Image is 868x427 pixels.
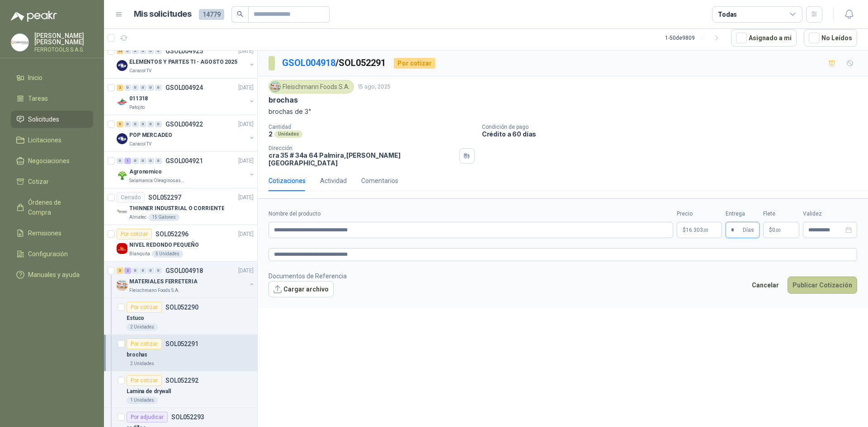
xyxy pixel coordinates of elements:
a: 0 1 0 0 0 0 GSOL004921[DATE] Company LogoAgronomicoSalamanca Oleaginosas SAS [117,155,255,184]
p: GSOL004918 [165,267,203,274]
img: Company Logo [117,170,127,181]
p: [PERSON_NAME] [PERSON_NAME] [34,33,93,45]
div: 0 [147,84,154,91]
p: $16.303,00 [677,222,722,238]
p: Agronomico [129,168,162,176]
span: Negociaciones [28,156,70,166]
p: brochas [127,351,147,359]
div: 1 - 50 de 9809 [665,31,724,45]
a: Por cotizarSOL052296[DATE] Company LogoNIVEL REDONDO PEQUEÑOBlanquita5 Unidades [104,225,257,262]
p: brochas [269,95,298,105]
div: 0 [132,84,139,91]
div: 0 [147,158,154,164]
p: [DATE] [238,157,254,165]
p: SOL052292 [165,377,198,384]
button: Asignado a mi [731,29,797,47]
span: 16.303 [686,227,708,233]
a: Tareas [11,90,93,107]
span: ,00 [703,228,708,233]
img: Company Logo [117,133,127,144]
a: Por cotizarSOL052291brochas2 Unidades [104,335,257,371]
span: search [237,11,243,17]
div: 2 [117,84,123,91]
span: 14779 [199,9,224,20]
p: Caracol TV [129,67,151,75]
div: Todas [718,9,737,19]
div: 0 [124,121,131,127]
div: 0 [140,267,146,274]
div: Por cotizar [127,338,162,349]
div: Por cotizar [127,302,162,313]
p: Almatec [129,214,146,221]
p: brochas de 3" [269,107,857,117]
a: GSOL004918 [282,57,335,68]
a: CerradoSOL052297[DATE] Company LogoTHINNER INDUSTRIAL O CORRIENTEAlmatec15 Galones [104,188,257,225]
p: [DATE] [238,230,254,239]
p: $ 0,00 [763,222,799,238]
div: 0 [155,121,162,127]
p: GSOL004921 [165,158,203,164]
span: Manuales y ayuda [28,270,80,280]
p: GSOL004922 [165,121,203,127]
span: Órdenes de Compra [28,197,85,217]
div: Por cotizar [394,58,435,69]
div: 2 Unidades [127,324,158,331]
p: Fleischmann Foods S.A. [129,287,179,294]
div: 0 [147,121,154,127]
button: No Leídos [804,29,857,47]
div: 0 [140,121,146,127]
a: Cotizar [11,173,93,190]
span: ,00 [775,228,781,233]
div: 0 [140,158,146,164]
p: Caracol TV [129,141,151,148]
p: Estuco [127,314,144,323]
div: 1 [124,158,131,164]
p: THINNER INDUSTRIAL O CORRIENTE [129,204,224,213]
div: 5 [117,121,123,127]
a: 3 2 0 0 0 0 GSOL004918[DATE] Company LogoMATERIALES FERRETERIAFleischmann Foods S.A. [117,265,255,294]
p: Condición de pago [482,124,864,130]
p: Documentos de Referencia [269,271,347,281]
img: Company Logo [117,60,127,71]
p: NIVEL REDONDO PEQUEÑO [129,241,198,249]
p: Crédito a 60 días [482,130,864,138]
button: Publicar Cotización [788,277,857,294]
div: 0 [132,158,139,164]
p: SOL052297 [148,194,181,201]
label: Entrega [726,210,759,218]
div: 0 [147,48,154,54]
span: Configuración [28,249,68,259]
label: Precio [677,210,722,218]
div: 0 [132,48,139,54]
p: [DATE] [238,193,254,202]
div: Por cotizar [117,229,152,239]
label: Flete [763,210,799,218]
div: 0 [117,158,123,164]
button: Cancelar [747,277,784,294]
p: Lamina de drywall [127,387,171,396]
span: Solicitudes [28,114,59,124]
p: Cantidad [269,124,475,130]
p: GSOL004924 [165,84,203,91]
div: 0 [124,48,131,54]
p: MATERIALES FERRETERIA [129,277,197,286]
p: / SOL052291 [282,56,387,70]
img: Company Logo [117,206,127,217]
button: Cargar archivo [269,281,334,297]
div: 0 [155,158,162,164]
div: 0 [132,267,139,274]
span: Inicio [28,73,42,83]
a: 2 0 0 0 0 0 GSOL004924[DATE] Company Logo011318Patojito [117,82,255,111]
span: $ [769,227,772,233]
p: FERROTOOLS S.A.S. [34,47,93,52]
div: 3 [117,267,123,274]
a: Solicitudes [11,111,93,128]
div: Fleischmann Foods S.A. [269,80,354,94]
div: 0 [140,48,146,54]
div: 15 Galones [148,214,179,221]
p: POP MERCADEO [129,131,172,140]
div: Cerrado [117,192,145,203]
a: Por cotizarSOL052290Estuco2 Unidades [104,298,257,335]
span: Tareas [28,94,48,103]
div: 2 [124,267,131,274]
